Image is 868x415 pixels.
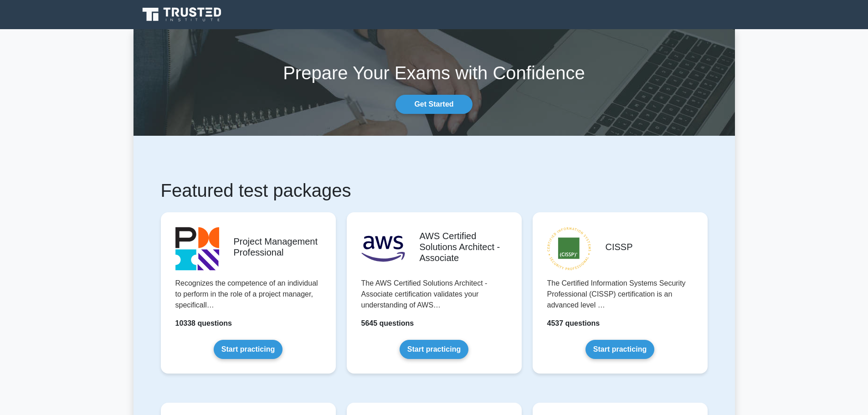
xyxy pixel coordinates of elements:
[161,179,708,201] h1: Featured test packages
[214,340,282,359] a: Start practicing
[586,340,654,359] a: Start practicing
[395,95,472,114] a: Get Started
[400,340,468,359] a: Start practicing
[134,62,735,84] h1: Prepare Your Exams with Confidence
